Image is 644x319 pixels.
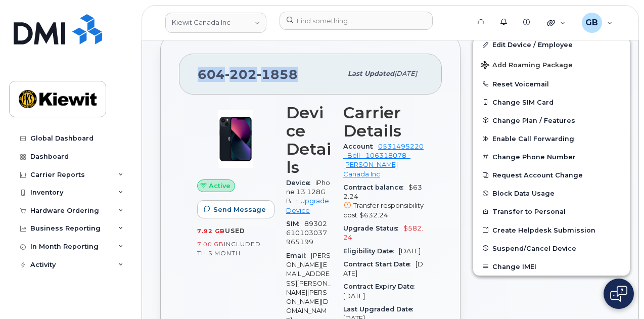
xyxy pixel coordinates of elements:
[209,181,231,191] span: Active
[343,224,403,232] span: Upgrade Status
[473,148,630,166] button: Change Phone Number
[343,247,399,255] span: Eligibility Date
[197,240,261,257] span: included this month
[343,104,424,140] h3: Carrier Details
[197,200,274,218] button: Send Message
[197,227,225,235] span: 7.92 GB
[399,247,421,255] span: [DATE]
[585,17,598,29] span: GB
[286,220,304,227] span: SIM
[610,286,627,302] img: Open chat
[492,116,575,124] span: Change Plan / Features
[343,184,408,191] span: Contract balance
[286,220,327,246] span: 89302610103037965199
[165,13,266,33] a: Kiewit Canada Inc
[343,143,424,178] a: 0531495220 - Bell - 106318078 - [PERSON_NAME] Canada Inc
[540,13,573,33] div: Quicklinks
[394,70,417,77] span: [DATE]
[473,239,630,257] button: Suspend/Cancel Device
[492,244,576,252] span: Suspend/Cancel Device
[473,93,630,111] button: Change SIM Card
[473,166,630,184] button: Request Account Change
[257,67,298,82] span: 1858
[473,111,630,129] button: Change Plan / Features
[575,13,620,33] div: Gerry Bustos
[481,61,573,71] span: Add Roaming Package
[343,305,418,313] span: Last Upgraded Date
[343,260,416,268] span: Contract Start Date
[286,104,331,176] h3: Device Details
[473,54,630,75] button: Add Roaming Package
[473,202,630,220] button: Transfer to Personal
[473,184,630,202] button: Block Data Usage
[473,129,630,148] button: Enable Call Forwarding
[343,283,420,290] span: Contract Expiry Date
[198,67,298,82] span: 604
[492,135,574,143] span: Enable Call Forwarding
[473,257,630,276] button: Change IMEI
[473,221,630,239] a: Create Helpdesk Submission
[213,205,266,214] span: Send Message
[473,35,630,54] a: Edit Device / Employee
[343,143,378,150] span: Account
[197,241,224,248] span: 7.00 GB
[205,109,266,169] img: image20231002-3703462-1ig824h.jpeg
[359,211,388,219] span: $632.24
[286,179,330,205] span: iPhone 13 128GB
[225,227,245,235] span: used
[286,197,329,214] a: + Upgrade Device
[343,202,424,218] span: Transfer responsibility cost
[348,70,394,77] span: Last updated
[286,252,311,259] span: Email
[286,179,315,187] span: Device
[343,292,365,300] span: [DATE]
[225,67,257,82] span: 202
[473,75,630,93] button: Reset Voicemail
[280,12,433,30] input: Find something...
[343,184,424,220] span: $632.24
